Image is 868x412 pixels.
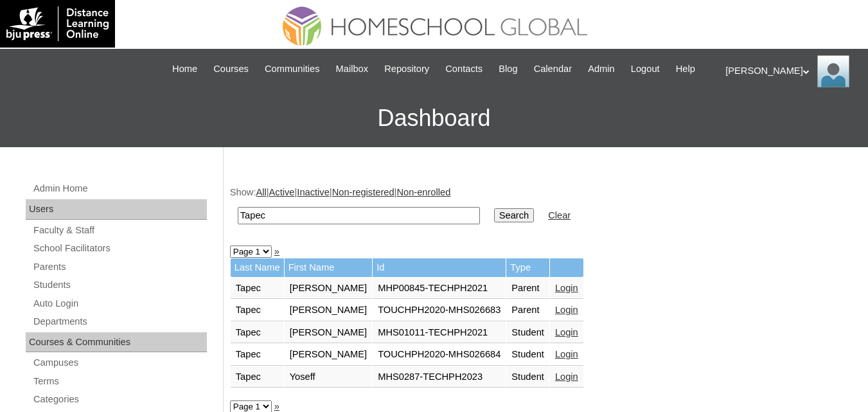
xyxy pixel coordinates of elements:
span: Admin [588,62,615,76]
a: Help [669,62,702,76]
td: TOUCHPH2020-MHS026684 [373,344,506,366]
td: Tapec [231,344,284,366]
td: MHP00845-TECHPH2021 [373,278,506,300]
span: Home [172,62,197,76]
div: Courses & Communities [26,332,207,353]
a: Blog [492,62,524,76]
a: Admin [581,62,621,76]
a: School Facilitators [32,240,207,256]
span: Help [676,62,695,76]
a: Inactive [297,187,330,197]
a: Non-registered [332,187,394,197]
td: MHS0287-TECHPH2023 [373,366,506,388]
a: Campuses [32,355,207,371]
a: Calendar [527,62,578,76]
a: All [256,187,266,197]
a: Mailbox [330,62,375,76]
span: Courses [213,62,249,76]
a: Login [555,327,578,337]
td: Tapec [231,322,284,344]
td: TOUCHPH2020-MHS026683 [373,300,506,321]
td: Yoseff [285,366,373,388]
td: Student [506,344,549,366]
a: » [274,401,279,411]
a: Clear [548,210,571,220]
a: Non-enrolled [396,187,450,197]
a: Login [555,305,578,315]
td: Student [506,366,549,388]
a: Home [166,62,204,76]
a: Terms [32,373,207,390]
td: Last Name [231,258,284,277]
input: Search [494,208,534,222]
span: Calendar [534,62,572,76]
td: Id [373,258,506,277]
span: Communities [265,62,320,76]
img: logo-white.png [6,6,109,41]
a: Courses [207,62,255,76]
h3: Dashboard [6,89,862,147]
div: Show: | | | | [230,186,855,231]
td: First Name [285,258,373,277]
a: Login [555,349,578,359]
a: Active [269,187,295,197]
a: Logout [624,62,666,76]
a: Repository [378,62,436,76]
a: Contacts [439,62,489,76]
td: Parent [506,300,549,321]
td: Tapec [231,366,284,388]
input: Search [238,207,480,224]
a: Students [32,277,207,293]
div: Users [26,199,207,220]
td: Tapec [231,300,284,321]
a: Categories [32,391,207,408]
span: Contacts [445,62,483,76]
a: Login [555,372,578,382]
span: Logout [631,62,660,76]
span: Mailbox [336,62,369,76]
img: Ariane Ebuen [817,55,849,87]
a: Faculty & Staff [32,222,207,238]
td: [PERSON_NAME] [285,322,373,344]
span: Repository [384,62,429,76]
td: Type [506,258,549,277]
td: Student [506,322,549,344]
td: [PERSON_NAME] [285,278,373,300]
a: Auto Login [32,296,207,312]
td: MHS01011-TECHPH2021 [373,322,506,344]
a: Departments [32,314,207,330]
span: Blog [499,62,517,76]
td: Tapec [231,278,284,300]
td: [PERSON_NAME] [285,344,373,366]
a: Admin Home [32,181,207,197]
td: Parent [506,278,549,300]
div: [PERSON_NAME] [725,55,855,87]
a: Communities [258,62,326,76]
td: [PERSON_NAME] [285,300,373,321]
a: Login [555,283,578,293]
a: » [274,246,279,256]
a: Parents [32,259,207,275]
